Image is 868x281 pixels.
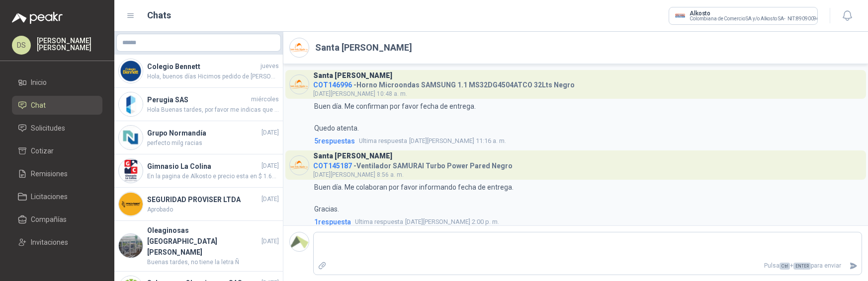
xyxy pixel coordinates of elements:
[12,36,31,55] div: DS
[261,161,279,171] span: [DATE]
[12,210,102,229] a: Compañías
[147,72,279,81] span: Hola, buenos días Hicimos pedido de [PERSON_NAME] y debía haber llegado el día [DATE]. Nos pueden...
[290,232,309,251] img: Company Logo
[314,182,515,214] p: Buen día. Me colaboran por favor informando fecha de entrega. Gracias.
[147,194,260,205] h4: SEGURIDAD PROVISER LTDA
[12,187,102,206] a: Licitaciones
[314,257,331,275] label: Adjuntar archivos
[12,164,102,183] a: Remisiones
[315,41,412,55] h2: Santa [PERSON_NAME]
[12,141,102,160] a: Cotizar
[147,61,259,72] h4: Colegio Bennett
[312,216,862,227] a: 1respuestaUltima respuesta[DATE][PERSON_NAME] 2:00 p. m.
[12,233,102,252] a: Invitaciones
[355,217,403,227] span: Ultima respuesta
[314,136,355,146] span: 5 respuesta s
[313,78,575,88] h4: - Horno Microondas SAMSUNG 1.1 MS32DG4504ATCO 32Lts Negro
[313,159,513,169] h4: - Ventilador SAMURAI Turbo Power Pared Negro
[114,88,283,121] a: Company LogoPerugia SASmiércolesHola Buenas tardes, por favor me indicas que tiempo demoran en re...
[147,205,279,214] span: Aprobado
[147,128,260,139] h4: Grupo Normandía
[260,62,279,71] span: jueves
[313,171,404,178] span: [DATE][PERSON_NAME] 8:56 a. m.
[290,75,309,94] img: Company Logo
[314,216,351,227] span: 1 respuesta
[31,168,68,179] span: Remisiones
[780,263,790,270] span: Ctrl
[147,172,279,181] span: En la pagina de Alkosto e precio esta en $ 1.699.000
[31,191,68,202] span: Licitaciones
[119,192,143,216] img: Company Logo
[114,121,283,154] a: Company LogoGrupo Normandía[DATE]perfecto milg racias
[314,101,477,134] p: Buen día. Me confirman por favor fecha de entrega. Quedo atenta.
[261,237,279,246] span: [DATE]
[31,145,54,156] span: Cotizar
[114,188,283,221] a: Company LogoSEGURIDAD PROVISER LTDA[DATE]Aprobado
[261,128,279,138] span: [DATE]
[12,96,102,115] a: Chat
[312,136,862,146] a: 5respuestasUltima respuesta[DATE][PERSON_NAME] 11:16 a. m.
[147,258,279,267] span: Buenas tardes, no tiene la letra Ñ
[31,237,68,248] span: Invitaciones
[313,81,352,89] span: COT146996
[31,100,46,111] span: Chat
[290,156,309,175] img: Company Logo
[12,73,102,92] a: Inicio
[147,161,260,172] h4: Gimnasio La Colina
[114,55,283,88] a: Company LogoColegio BennettjuevesHola, buenos días Hicimos pedido de [PERSON_NAME] y debía haber ...
[147,8,171,22] h1: Chats
[290,38,309,57] img: Company Logo
[313,73,392,78] h3: Santa [PERSON_NAME]
[119,159,143,183] img: Company Logo
[147,225,260,258] h4: Oleaginosas [GEOGRAPHIC_DATA][PERSON_NAME]
[12,119,102,138] a: Solicitudes
[793,263,811,270] span: ENTER
[119,126,143,149] img: Company Logo
[313,153,392,159] h3: Santa [PERSON_NAME]
[261,195,279,204] span: [DATE]
[119,92,143,116] img: Company Logo
[37,37,102,51] p: [PERSON_NAME] [PERSON_NAME]
[355,217,499,227] span: [DATE][PERSON_NAME] 2:00 p. m.
[359,136,407,146] span: Ultima respuesta
[114,154,283,188] a: Company LogoGimnasio La Colina[DATE]En la pagina de Alkosto e precio esta en $ 1.699.000
[31,77,47,88] span: Inicio
[147,94,249,105] h4: Perugia SAS
[313,162,352,170] span: COT145187
[31,123,65,134] span: Solicitudes
[114,221,283,272] a: Company LogoOleaginosas [GEOGRAPHIC_DATA][PERSON_NAME][DATE]Buenas tardes, no tiene la letra Ñ
[359,136,506,146] span: [DATE][PERSON_NAME] 11:16 a. m.
[845,257,862,275] button: Enviar
[119,234,143,258] img: Company Logo
[31,214,67,225] span: Compañías
[147,105,279,115] span: Hola Buenas tardes, por favor me indicas que tiempo demoran en realizar el cambio. si este es dem...
[313,90,407,97] span: [DATE][PERSON_NAME] 10:48 a. m.
[119,59,143,83] img: Company Logo
[147,139,279,148] span: perfecto milg racias
[12,256,102,275] a: Compras
[12,12,63,24] img: Logo peakr
[331,257,846,275] p: Pulsa + para enviar
[251,95,279,104] span: miércoles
